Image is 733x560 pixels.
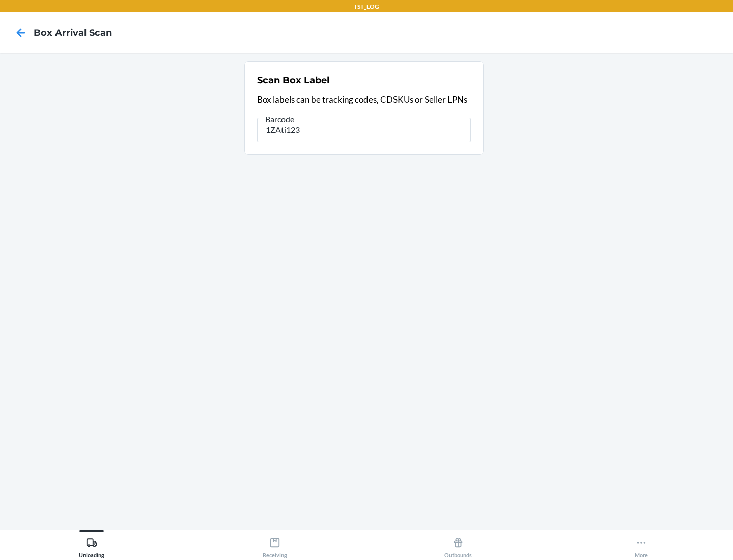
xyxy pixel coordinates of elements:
[444,533,472,558] div: Outbounds
[354,2,379,11] p: TST_LOG
[264,114,296,124] span: Barcode
[550,530,733,558] button: More
[366,530,550,558] button: Outbounds
[257,74,329,87] h2: Scan Box Label
[183,530,366,558] button: Receiving
[257,118,471,142] input: Barcode
[263,533,287,558] div: Receiving
[79,533,104,558] div: Unloading
[34,26,112,39] h4: Box Arrival Scan
[257,93,471,106] p: Box labels can be tracking codes, CDSKUs or Seller LPNs
[635,533,648,558] div: More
